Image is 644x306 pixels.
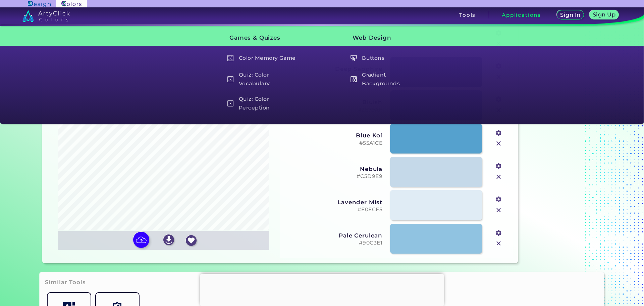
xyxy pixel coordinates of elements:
h5: #90C3E1 [285,240,383,246]
a: Quiz: Color Perception [223,94,303,113]
h3: Lavender Mist [285,199,383,206]
img: logo_artyclick_colors_white.svg [22,10,70,22]
h3: Pale Cerulean [285,232,383,239]
a: Quiz: Color Vocabulary [223,70,303,89]
h5: Quiz: Color Vocabulary [224,70,302,89]
h3: Nebula [285,166,383,172]
img: icon_close.svg [494,239,503,248]
h5: Sign In [560,12,581,18]
h5: Quiz: Color Perception [224,94,302,113]
h5: Color Memory Game [224,52,302,64]
a: Sign Up [589,10,619,19]
h3: Applications [502,12,541,17]
img: icon_game_white.svg [227,100,234,107]
img: ArtyClick Design logo [28,1,50,7]
h3: Games & Quizes [218,30,303,46]
img: icon_close.svg [494,139,503,148]
h3: Similar Tools [45,278,86,287]
a: Gradient Backgrounds [347,70,426,89]
img: icon_favourite_white.svg [186,235,197,246]
h3: Tools [459,12,476,17]
img: icon_download_white.svg [163,234,174,245]
img: icon_close.svg [494,206,503,215]
h5: Sign Up [592,12,615,17]
h3: Web Design [341,30,426,46]
h5: #55A1CE [285,140,383,146]
a: Buttons [347,52,426,64]
img: icon picture [133,232,149,248]
img: icon_game_white.svg [227,55,234,61]
img: icon_gradient_white.svg [351,76,357,83]
h5: #C5D9E9 [285,173,383,180]
h5: Buttons [347,52,425,64]
a: Sign In [556,10,584,19]
img: icon_click_button_white.svg [351,55,357,61]
h5: Gradient Backgrounds [347,70,425,89]
h5: #E0ECF5 [285,207,383,213]
img: icon_close.svg [494,173,503,181]
h3: Blue Koi [285,132,383,139]
img: icon_game_white.svg [227,76,234,83]
iframe: Advertisement [200,274,444,304]
a: Color Memory Game [223,52,303,64]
